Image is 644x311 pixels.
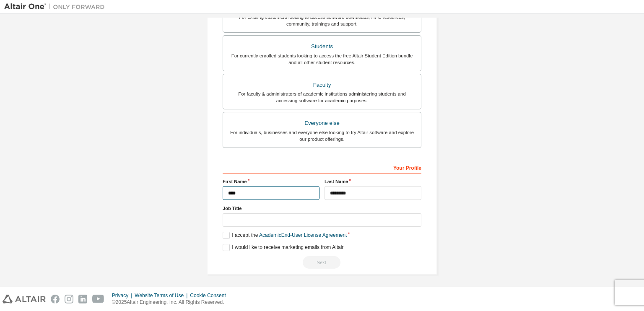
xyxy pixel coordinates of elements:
[228,52,416,66] div: For currently enrolled students looking to access the free Altair Student Edition bundle and all ...
[223,178,319,185] label: First Name
[228,117,416,129] div: Everyone else
[223,244,343,251] label: I would like to receive marketing emails from Altair
[78,295,87,303] img: linkedin.svg
[190,292,231,299] div: Cookie Consent
[92,295,104,303] img: youtube.svg
[228,129,416,143] div: For individuals, businesses and everyone else looking to try Altair software and explore our prod...
[223,256,421,269] div: Read and acccept EULA to continue
[135,292,190,299] div: Website Terms of Use
[51,295,60,303] img: facebook.svg
[223,232,347,239] label: I accept the
[325,178,421,185] label: Last Name
[228,91,416,104] div: For faculty & administrators of academic institutions administering students and accessing softwa...
[65,295,73,303] img: instagram.svg
[259,232,347,238] a: Academic End-User License Agreement
[3,295,46,303] img: altair_logo.svg
[223,205,421,212] label: Job Title
[223,161,421,174] div: Your Profile
[112,292,135,299] div: Privacy
[228,79,416,91] div: Faculty
[112,299,231,306] p: © 2025 Altair Engineering, Inc. All Rights Reserved.
[228,41,416,52] div: Students
[228,14,416,27] div: For existing customers looking to access software downloads, HPC resources, community, trainings ...
[4,3,109,11] img: Altair One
